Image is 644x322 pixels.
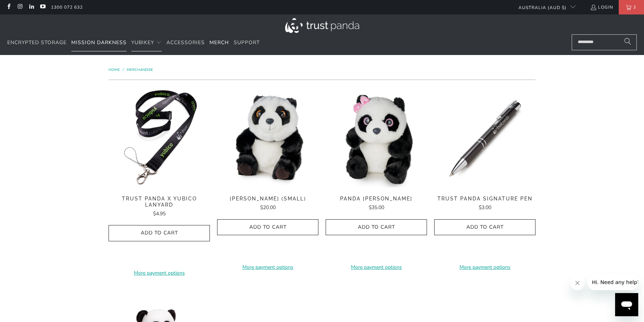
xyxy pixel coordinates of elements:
[434,196,535,202] span: Trust Panda Signature Pen
[572,34,637,50] input: Search...
[39,4,46,10] a: Trust Panda Australia on YouTube
[442,224,528,230] span: Add to Cart
[131,39,154,46] span: YubiKey
[326,196,427,202] span: Panda [PERSON_NAME]
[619,34,637,50] button: Search
[217,196,318,212] a: [PERSON_NAME] (Small) $20.00
[590,3,613,11] a: Login
[434,87,535,188] img: Trust Panda Signature Pen - Trust Panda
[217,219,318,236] button: Add to Cart
[166,34,205,51] a: Accessories
[209,34,229,51] a: Merch
[225,224,311,230] span: Add to Cart
[326,87,427,188] img: Panda Lin Lin Sparkle - Trust Panda
[209,39,229,46] span: Merch
[434,219,535,236] button: Add to Cart
[28,4,34,10] a: Trust Panda Australia on LinkedIn
[166,39,205,46] span: Accessories
[51,3,83,11] a: 1300 072 632
[234,39,260,46] span: Support
[109,196,210,208] span: Trust Panda x Yubico Lanyard
[260,204,276,211] span: $20.00
[7,39,67,46] span: Encrypted Storage
[116,230,202,236] span: Add to Cart
[326,196,427,212] a: Panda [PERSON_NAME] $35.00
[588,274,638,290] iframe: Message from company
[217,263,318,271] a: More payment options
[109,225,210,241] button: Add to Cart
[109,269,210,277] a: More payment options
[234,34,260,51] a: Support
[7,34,260,51] nav: Translation missing: en.navigation.header.main_nav
[434,263,535,271] a: More payment options
[5,4,12,10] a: Trust Panda Australia on Facebook
[71,34,127,51] a: Mission Darkness
[217,196,318,202] span: [PERSON_NAME] (Small)
[326,219,427,236] button: Add to Cart
[17,4,23,10] a: Trust Panda Australia on Instagram
[217,87,318,188] a: Panda Lin Lin (Small) - Trust Panda Panda Lin Lin (Small) - Trust Panda
[109,196,210,218] a: Trust Panda x Yubico Lanyard $4.95
[369,204,384,211] span: $35.00
[434,196,535,212] a: Trust Panda Signature Pen $3.00
[153,210,166,217] span: $4.95
[217,87,318,188] img: Panda Lin Lin (Small) - Trust Panda
[479,204,491,211] span: $3.00
[71,39,127,46] span: Mission Darkness
[333,224,419,230] span: Add to Cart
[615,293,638,316] iframe: Button to launch messaging window
[109,87,210,188] img: Trust Panda Yubico Lanyard - Trust Panda
[326,263,427,271] a: More payment options
[7,34,67,51] a: Encrypted Storage
[4,5,52,11] span: Hi. Need any help?
[570,276,585,290] iframe: Close message
[285,18,359,33] img: Trust Panda Australia
[131,34,162,51] summary: YubiKey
